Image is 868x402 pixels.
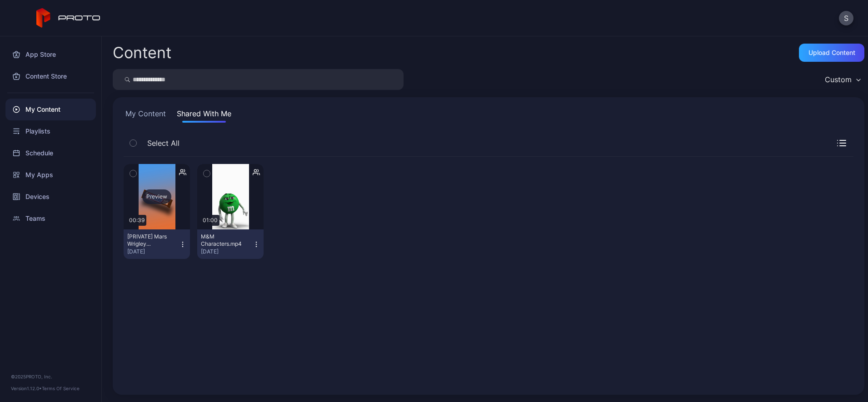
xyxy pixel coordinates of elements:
[820,69,864,90] button: Custom
[201,248,253,255] div: [DATE]
[5,164,96,186] a: My Apps
[197,229,264,259] button: M&M Characters.mp4[DATE]
[5,120,96,142] a: Playlists
[5,65,96,87] a: Content Store
[825,75,852,84] div: Custom
[5,142,96,164] a: Schedule
[5,99,96,120] a: My Content
[147,138,180,149] span: Select All
[42,386,80,391] a: Terms Of Service
[5,44,96,65] a: App Store
[799,44,864,62] button: Upload Content
[127,248,179,255] div: [DATE]
[11,386,42,391] span: Version 1.12.0 •
[808,49,855,56] div: Upload Content
[127,233,177,248] div: [PRIVATE] Mars Wrigley Products.mp4
[201,233,251,248] div: M&M Characters.mp4
[11,373,90,380] div: © 2025 PROTO, Inc.
[175,108,233,123] button: Shared With Me
[124,229,190,259] button: [PRIVATE] Mars Wrigley Products.mp4[DATE]
[124,108,168,123] button: My Content
[113,45,171,60] div: Content
[839,11,853,25] button: S
[5,186,96,208] a: Devices
[142,189,171,204] div: Preview
[5,208,96,229] a: Teams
